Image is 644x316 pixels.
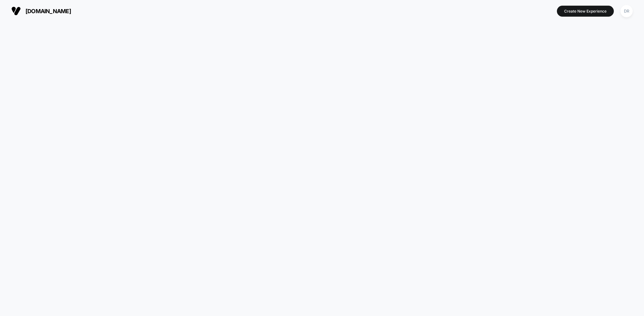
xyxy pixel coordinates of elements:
button: Create New Experience [557,6,614,17]
div: DR [620,5,633,17]
button: DR [619,5,635,18]
button: [DOMAIN_NAME] [9,6,73,16]
span: [DOMAIN_NAME] [25,8,71,14]
img: Visually logo [11,6,21,16]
